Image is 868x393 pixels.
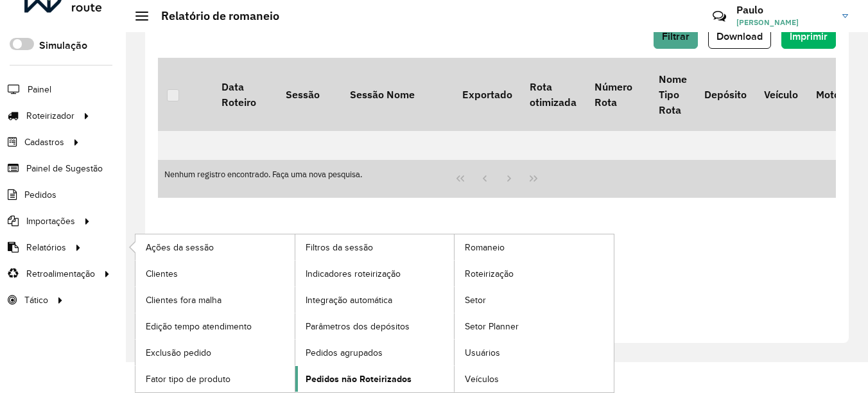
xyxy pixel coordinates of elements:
[295,261,455,286] a: Indicadores roteirização
[26,267,95,281] span: Retroalimentação
[453,58,521,131] th: Exportado
[26,214,75,228] span: Importações
[465,267,514,281] span: Roteirização
[455,340,614,365] a: Usuários
[148,9,279,23] h2: Relatório de romaneio
[135,261,295,286] a: Clientes
[341,58,453,131] th: Sessão Nome
[306,293,392,307] span: Integração automática
[146,267,178,281] span: Clientes
[650,58,695,131] th: Nome Tipo Rota
[586,58,650,131] th: Número Rota
[455,234,614,260] a: Romaneio
[716,31,763,42] span: Download
[521,58,585,131] th: Rota otimizada
[465,241,505,254] span: Romaneio
[465,346,500,360] span: Usuários
[455,287,614,313] a: Setor
[146,320,252,333] span: Edição tempo atendimento
[26,109,74,123] span: Roteirizador
[26,162,103,175] span: Painel de Sugestão
[465,293,486,307] span: Setor
[455,261,614,286] a: Roteirização
[135,234,295,260] a: Ações da sessão
[24,188,56,202] span: Pedidos
[306,346,383,360] span: Pedidos agrupados
[736,17,833,28] span: [PERSON_NAME]
[135,313,295,339] a: Edição tempo atendimento
[306,241,373,254] span: Filtros da sessão
[781,24,836,49] button: Imprimir
[295,313,455,339] a: Parâmetros dos depósitos
[146,346,211,360] span: Exclusão pedido
[39,38,87,53] label: Simulação
[24,135,64,149] span: Cadastros
[26,241,66,254] span: Relatórios
[213,58,277,131] th: Data Roteiro
[135,287,295,313] a: Clientes fora malha
[695,58,755,131] th: Depósito
[24,293,48,307] span: Tático
[708,24,771,49] button: Download
[306,267,401,281] span: Indicadores roteirização
[295,234,455,260] a: Filtros da sessão
[306,320,410,333] span: Parâmetros dos depósitos
[706,3,733,30] a: Contato Rápido
[756,58,807,131] th: Veículo
[28,83,51,96] span: Painel
[146,293,221,307] span: Clientes fora malha
[465,320,519,333] span: Setor Planner
[295,340,455,365] a: Pedidos agrupados
[736,4,833,16] h3: Paulo
[295,287,455,313] a: Integração automática
[135,340,295,365] a: Exclusão pedido
[455,313,614,339] a: Setor Planner
[790,31,828,42] span: Imprimir
[146,241,214,254] span: Ações da sessão
[277,58,341,131] th: Sessão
